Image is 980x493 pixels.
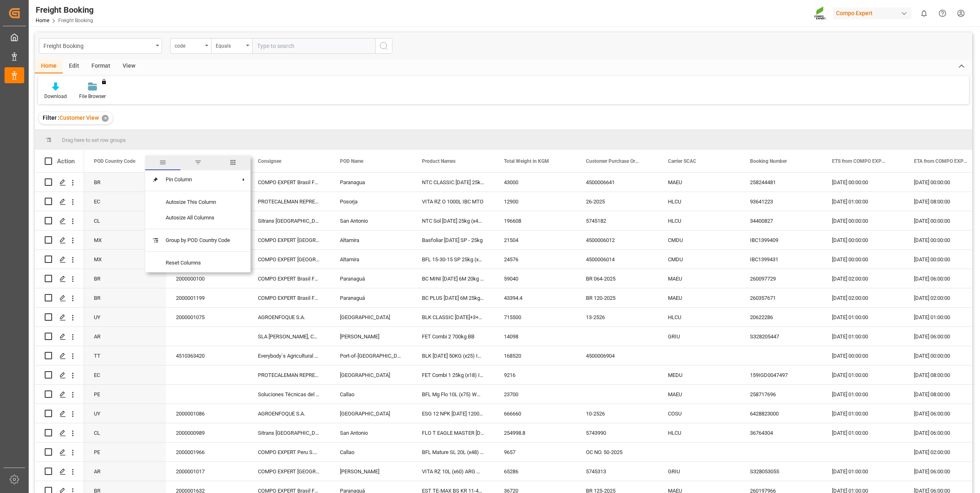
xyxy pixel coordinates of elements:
[740,269,822,288] div: 260097729
[35,231,84,250] div: Press SPACE to select this row.
[166,443,248,461] div: 2000001966
[740,385,822,404] div: 258717696
[166,346,248,365] div: 4510363420
[43,114,59,121] span: Filter :
[412,443,494,461] div: BFL Mature SL 20L (x48) CL MTO;BFL OSMOPROTECT SL 10L (x60) PE MTO (25)
[494,269,576,288] div: 59040
[84,327,166,346] div: AR
[35,211,84,231] div: Press SPACE to select this row.
[658,231,740,249] div: CMDU
[63,59,85,73] div: Edit
[375,38,392,54] button: search button
[84,423,166,442] div: CL
[740,365,822,384] div: 159IGD0047497
[84,231,166,249] div: MX
[412,327,494,346] div: FET Combi 2 700kg BB
[166,288,248,307] div: 2000001199
[35,385,84,404] div: Press SPACE to select this row.
[740,173,822,192] div: 258244481
[248,211,330,230] div: Sitrans [GEOGRAPHIC_DATA]
[330,269,412,288] div: Paranaguá
[822,404,904,423] div: [DATE] 01:00:00
[248,308,330,326] div: AGROENFOQUE S.A.
[576,443,658,461] div: OC NO. 50-2025
[59,114,99,121] span: Customer View
[166,269,248,288] div: 2000000100
[822,327,904,346] div: [DATE] 01:00:00
[740,288,822,307] div: 260357671
[668,158,696,164] span: Carrier SCAC
[330,327,412,346] div: [PERSON_NAME]
[658,385,740,404] div: MAEU
[412,288,494,307] div: BC PLUS [DATE] 6M 25kg (x42) WW
[814,6,827,21] img: Screenshot%202023-09-29%20at%2010.02.21.png_1712312052.png
[658,211,740,230] div: HLCU
[159,233,237,248] span: Group by POD Country Code
[84,346,166,365] div: TT
[35,462,84,481] div: Press SPACE to select this row.
[576,462,658,481] div: 5745313
[248,385,330,404] div: Soluciones Técnicas del Agro S.A.C.
[248,173,330,192] div: COMPO EXPERT Brasil Fert. Ltda
[412,346,494,365] div: BLK [DATE] 50KG (x25) INT MTO BLK [DATE] 25KG (x42) INT MTO NTC PREMIUM [DATE] 25kg (x42) INT MTO
[94,158,135,164] span: POD Country Code
[180,155,216,170] span: filter
[822,385,904,404] div: [DATE] 01:00:00
[822,250,904,269] div: [DATE] 00:00:00
[84,288,166,307] div: BR
[35,365,84,385] div: Press SPACE to select this row.
[740,462,822,481] div: S328053055
[658,308,740,326] div: HLCU
[84,404,166,423] div: UY
[216,40,244,50] div: Equals
[494,192,576,211] div: 12900
[586,158,641,164] span: Customer Purchase Order Numbers
[330,211,412,230] div: San Antonio
[166,308,248,326] div: 2000001075
[822,211,904,230] div: [DATE] 00:00:00
[412,231,494,249] div: Basfoliar [DATE] SP - 25kg
[822,288,904,307] div: [DATE] 02:00:00
[494,423,576,442] div: 254998.8
[494,308,576,326] div: 715500
[576,308,658,326] div: 13-2526
[576,288,658,307] div: BR 120-2025
[39,38,162,54] button: open menu
[822,269,904,288] div: [DATE] 02:00:00
[35,423,84,443] div: Press SPACE to select this row.
[330,462,412,481] div: [PERSON_NAME]
[412,404,494,423] div: ESG 12 NPK [DATE] 1200kg BB
[330,250,412,269] div: Altamira
[159,194,237,210] span: Autosize This Column
[658,288,740,307] div: MAEU
[494,443,576,461] div: 9657
[833,7,912,19] div: Compo Expert
[330,443,412,461] div: Callao
[35,173,84,192] div: Press SPACE to select this row.
[84,173,166,192] div: BR
[215,155,251,170] span: columns
[145,155,180,170] span: general
[248,327,330,346] div: SLA [PERSON_NAME], COMPO EXPERT Argentina SRL
[330,385,412,404] div: Callao
[822,173,904,192] div: [DATE] 00:00:00
[248,423,330,442] div: Sitrans [GEOGRAPHIC_DATA]
[412,462,494,481] div: VITA RZ 10L (x60) ARG MTO
[914,158,969,164] span: ETA from COMPO EXPERT
[175,40,203,50] div: code
[102,115,109,122] div: ✕
[84,250,166,269] div: MX
[740,327,822,346] div: S328205447
[822,365,904,384] div: [DATE] 01:00:00
[159,255,237,271] span: Reset Columns
[494,462,576,481] div: 65286
[822,462,904,481] div: [DATE] 01:00:00
[84,192,166,211] div: EC
[412,385,494,404] div: BFL Mg Flo 10L (x75) WW (LS) [GEOGRAPHIC_DATA]
[85,59,116,73] div: Format
[248,462,330,481] div: COMPO EXPERT [GEOGRAPHIC_DATA] SRL, Centro 3956
[822,308,904,326] div: [DATE] 01:00:00
[330,231,412,249] div: Altamira
[576,231,658,249] div: 4500006012
[740,211,822,230] div: 34400827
